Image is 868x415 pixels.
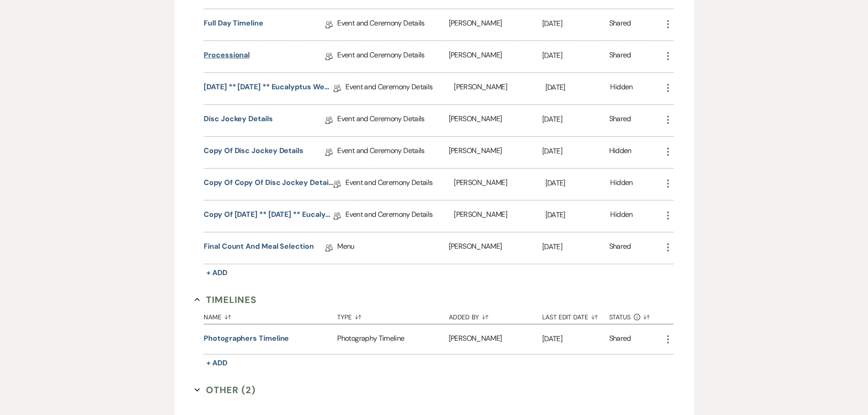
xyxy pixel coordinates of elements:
[206,358,227,368] span: + Add
[337,41,448,72] div: Event and Ceremony Details
[542,113,609,125] p: [DATE]
[609,50,631,64] div: Shared
[454,73,545,104] div: [PERSON_NAME]
[337,9,448,41] div: Event and Ceremony Details
[545,209,611,221] p: [DATE]
[610,177,632,191] div: Hidden
[204,18,263,32] a: Full Day Timeline
[204,82,334,96] a: [DATE] ** [DATE] ** Eucalyptus Wedding Details
[609,314,631,320] span: Status
[337,105,448,136] div: Event and Ceremony Details
[542,333,609,345] p: [DATE]
[449,105,542,136] div: [PERSON_NAME]
[454,169,545,200] div: [PERSON_NAME]
[345,73,454,104] div: Event and Ceremony Details
[542,18,609,30] p: [DATE]
[204,50,250,64] a: Processional
[609,307,663,324] button: Status
[345,169,454,200] div: Event and Ceremony Details
[545,82,611,93] p: [DATE]
[449,307,542,324] button: Added By
[610,82,632,96] div: Hidden
[206,268,227,277] span: + Add
[542,241,609,253] p: [DATE]
[545,177,611,189] p: [DATE]
[204,209,334,223] a: Copy of [DATE] ** [DATE] ** Eucalyptus Wedding Details
[449,9,542,41] div: [PERSON_NAME]
[204,177,334,191] a: Copy of Copy of Disc Jockey Details
[204,241,314,255] a: Final Count and Meal Selection
[609,113,631,128] div: Shared
[195,293,257,307] button: Timelines
[609,333,631,345] div: Shared
[195,383,256,397] button: Other (2)
[542,50,609,61] p: [DATE]
[609,241,631,255] div: Shared
[204,307,337,324] button: Name
[542,145,609,157] p: [DATE]
[609,18,631,32] div: Shared
[345,200,454,232] div: Event and Ceremony Details
[204,113,272,128] a: Disc Jockey Details
[542,307,609,324] button: Last Edit Date
[449,232,542,264] div: [PERSON_NAME]
[454,200,545,232] div: [PERSON_NAME]
[204,145,303,159] a: Copy of Disc Jockey Details
[337,307,448,324] button: Type
[609,145,632,159] div: Hidden
[449,41,542,72] div: [PERSON_NAME]
[337,324,448,354] div: Photography Timeline
[204,333,289,344] button: Photographers Timeline
[204,357,230,369] button: + Add
[204,266,230,279] button: + Add
[610,209,632,223] div: Hidden
[449,137,542,168] div: [PERSON_NAME]
[337,232,448,264] div: Menu
[337,137,448,168] div: Event and Ceremony Details
[449,324,542,354] div: [PERSON_NAME]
